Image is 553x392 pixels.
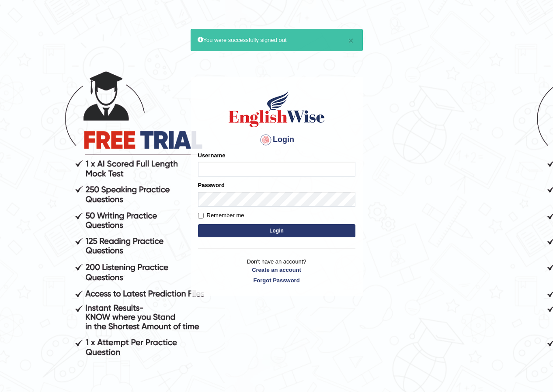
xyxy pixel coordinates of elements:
p: Don't have an account? [198,257,355,284]
label: Password [198,181,225,189]
h4: Login [198,133,355,147]
img: Logo of English Wise sign in for intelligent practice with AI [227,89,327,128]
a: Create an account [198,266,355,274]
label: Username [198,151,226,160]
label: Remember me [198,211,244,220]
button: × [348,36,353,45]
div: You were successfully signed out [191,29,363,51]
input: Remember me [198,213,204,219]
button: Login [198,224,355,237]
a: Forgot Password [198,276,355,284]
